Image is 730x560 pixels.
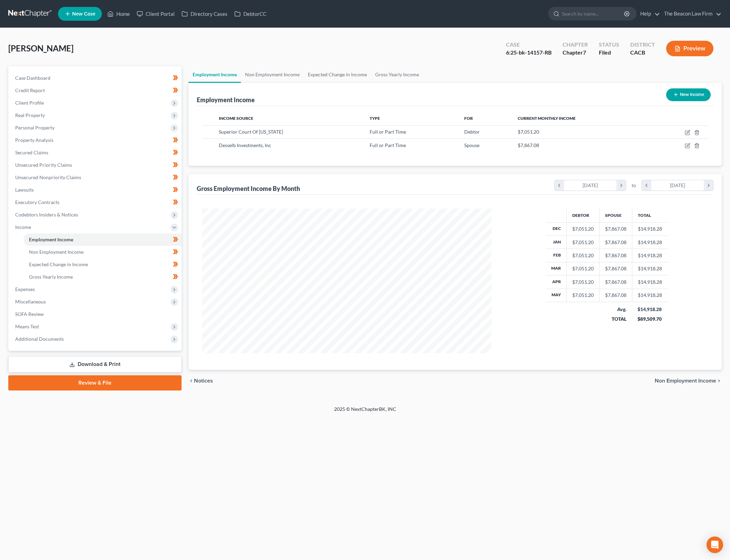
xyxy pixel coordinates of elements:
[188,66,241,83] a: Employment Income
[605,252,626,259] div: $7,867.08
[15,286,35,292] span: Expenses
[15,199,59,205] span: Executory Contracts
[518,116,576,121] span: Current Monthly Income
[197,96,255,104] div: Employment Income
[15,125,55,131] span: Personal Property
[563,41,588,49] div: Chapter
[10,308,182,320] a: SOFA Review
[15,100,44,106] span: Client Profile
[371,66,423,83] a: Gross Yearly Income
[197,184,300,193] div: Gross Employment Income By Month
[716,378,722,384] i: chevron_right
[642,180,651,191] i: chevron_left
[583,49,586,56] span: 7
[219,142,271,148] span: Desselb Investments, Inc
[29,261,88,267] span: Expected Change in Income
[23,258,182,271] a: Expected Change in Income
[370,129,406,135] span: Full or Part Time
[15,224,31,230] span: Income
[655,378,722,384] button: Non Employment Income chevron_right
[637,306,662,313] div: $14,918.28
[564,180,617,191] div: [DATE]
[637,8,660,20] a: Help
[632,276,668,289] td: $14,918.28
[8,375,182,390] a: Review & File
[666,88,711,101] button: New Income
[632,262,668,275] td: $14,918.28
[518,142,539,148] span: $7,867.08
[15,75,50,81] span: Case Dashboard
[632,222,668,235] td: $14,918.28
[188,378,213,384] button: chevron_left Notices
[599,49,619,57] div: Filed
[632,289,668,302] td: $14,918.28
[15,336,64,342] span: Additional Documents
[104,8,133,20] a: Home
[555,180,564,191] i: chevron_left
[632,235,668,249] td: $14,918.28
[546,235,567,249] th: Jan
[231,8,270,20] a: DebtorCC
[72,11,95,17] span: New Case
[566,209,599,222] th: Debtor
[10,72,182,84] a: Case Dashboard
[15,311,44,317] span: SOFA Review
[241,66,304,83] a: Non Employment Income
[546,276,567,289] th: Apr
[188,378,194,384] i: chevron_left
[29,236,73,242] span: Employment Income
[10,134,182,146] a: Property Analysis
[563,49,588,57] div: Chapter
[15,162,72,168] span: Unsecured Priority Claims
[15,137,53,143] span: Property Analysis
[15,324,39,329] span: Means Test
[370,116,380,121] span: Type
[572,265,594,272] div: $7,051.20
[630,41,655,49] div: District
[464,129,480,135] span: Debtor
[599,41,619,49] div: Status
[572,225,594,232] div: $7,051.20
[219,116,253,121] span: Income Source
[518,129,539,135] span: $7,051.20
[546,222,567,235] th: Dec
[464,142,479,148] span: Spouse
[8,43,74,53] span: [PERSON_NAME]
[15,149,48,155] span: Secured Claims
[651,180,704,191] div: [DATE]
[10,159,182,171] a: Unsecured Priority Claims
[605,239,626,246] div: $7,867.08
[464,116,473,121] span: For
[605,279,626,286] div: $7,867.08
[572,239,594,246] div: $7,051.20
[133,8,178,20] a: Client Portal
[8,356,182,373] a: Download & Print
[605,225,626,232] div: $7,867.08
[599,209,632,222] th: Spouse
[23,233,182,246] a: Employment Income
[15,174,81,180] span: Unsecured Nonpriority Claims
[630,49,655,57] div: CACB
[605,306,626,313] div: Avg.
[15,212,78,218] span: Codebtors Insiders & Notices
[10,146,182,159] a: Secured Claims
[168,406,562,418] div: 2025 © NextChapterBK, INC
[707,537,723,553] div: Open Intercom Messenger
[546,289,567,302] th: May
[15,112,45,118] span: Real Property
[572,292,594,299] div: $7,051.20
[632,249,668,262] td: $14,918.28
[29,249,84,255] span: Non Employment Income
[605,292,626,299] div: $7,867.08
[23,271,182,283] a: Gross Yearly Income
[661,8,721,20] a: The Beacon Law Firm
[23,246,182,258] a: Non Employment Income
[29,274,73,280] span: Gross Yearly Income
[605,316,626,322] div: TOTAL
[15,187,34,193] span: Lawsuits
[655,378,716,384] span: Non Employment Income
[10,184,182,196] a: Lawsuits
[666,41,713,56] button: Preview
[546,249,567,262] th: Feb
[15,299,46,305] span: Miscellaneous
